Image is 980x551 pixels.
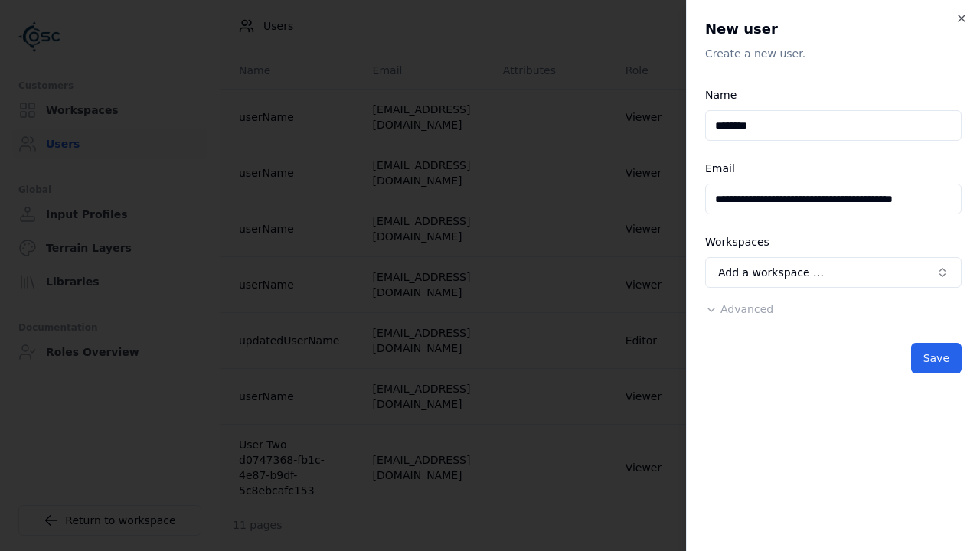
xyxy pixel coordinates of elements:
p: Create a new user. [705,46,962,61]
button: Save [911,343,962,373]
span: Advanced [720,303,773,315]
button: Advanced [705,302,773,317]
label: Email [705,162,735,174]
label: Name [705,89,737,101]
span: Add a workspace … [718,265,824,280]
h2: New user [705,18,962,40]
label: Workspaces [705,236,769,248]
